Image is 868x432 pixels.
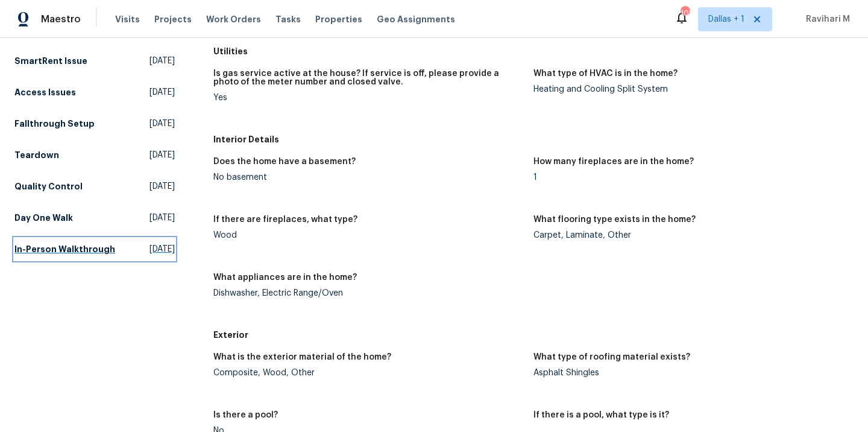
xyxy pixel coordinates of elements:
div: Carpet, Laminate, Other [533,231,844,240]
span: Ravihari M [801,13,850,25]
a: Access Issues[DATE] [14,81,175,103]
div: 103 [681,7,689,19]
h5: Utilities [213,45,854,57]
a: Quality Control[DATE] [14,176,175,197]
span: Tasks [275,15,301,24]
div: No basement [213,173,524,182]
span: Maestro [41,13,81,25]
h5: Does the home have a basement? [213,157,356,166]
a: Fallthrough Setup[DATE] [14,113,175,135]
h5: What flooring type exists in the home? [533,215,696,224]
div: 1 [533,173,844,182]
div: Yes [213,94,524,102]
h5: Fallthrough Setup [14,118,95,130]
h5: Access Issues [14,86,76,98]
span: [DATE] [149,149,175,161]
h5: Quality Control [14,180,83,192]
h5: Teardown [14,149,59,161]
h5: SmartRent Issue [14,55,87,67]
h5: If there is a pool, what type is it? [533,411,669,419]
h5: In-Person Walkthrough [14,243,115,255]
h5: Day One Walk [14,212,73,224]
span: Work Orders [206,13,261,25]
div: Wood [213,231,524,240]
a: In-Person Walkthrough[DATE] [14,238,175,260]
h5: Is gas service active at the house? If service is off, please provide a photo of the meter number... [213,69,524,86]
h5: What type of HVAC is in the home? [533,69,678,78]
div: Composite, Wood, Other [213,369,524,377]
div: Heating and Cooling Split System [533,85,844,94]
h5: How many fireplaces are in the home? [533,157,694,166]
h5: Is there a pool? [213,411,278,419]
span: [DATE] [149,212,175,224]
a: Teardown[DATE] [14,144,175,166]
span: Geo Assignments [377,13,455,25]
h5: If there are fireplaces, what type? [213,215,357,224]
a: Day One Walk[DATE] [14,207,175,229]
div: Dishwasher, Electric Range/Oven [213,289,524,297]
span: Dallas + 1 [708,13,744,25]
h5: Exterior [213,329,854,341]
div: Asphalt Shingles [533,369,844,377]
span: [DATE] [149,243,175,255]
span: [DATE] [149,86,175,98]
h5: What type of roofing material exists? [533,353,690,361]
a: SmartRent Issue[DATE] [14,50,175,72]
span: [DATE] [149,55,175,67]
h5: Interior Details [213,133,854,145]
h5: What appliances are in the home? [213,273,357,282]
span: Visits [115,13,140,25]
h5: What is the exterior material of the home? [213,353,391,361]
span: Properties [315,13,362,25]
span: Projects [154,13,192,25]
span: [DATE] [149,118,175,130]
span: [DATE] [149,180,175,192]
